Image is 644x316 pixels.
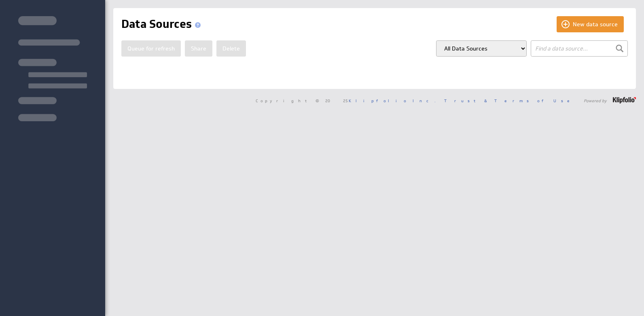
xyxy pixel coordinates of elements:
[557,16,624,32] button: New data source
[185,40,212,57] button: Share
[349,98,436,103] a: Klipfolio Inc.
[613,97,636,103] img: logo-footer.png
[18,16,87,121] img: skeleton-sidenav.svg
[531,40,628,57] input: Find a data source...
[121,16,204,32] h1: Data Sources
[584,99,607,103] span: Powered by
[121,40,181,57] button: Queue for refresh
[216,40,246,57] button: Delete
[444,98,575,103] a: Trust & Terms of Use
[256,99,436,103] span: Copyright © 2025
